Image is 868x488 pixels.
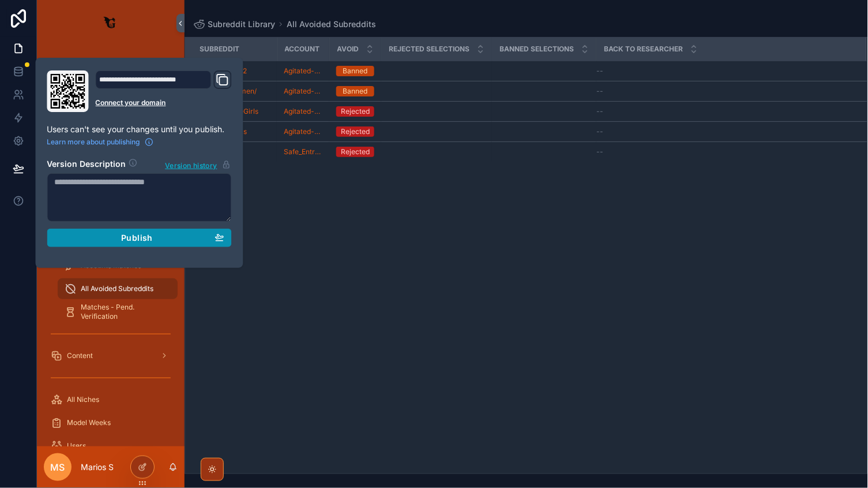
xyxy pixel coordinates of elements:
a: Agitated-Principle55 [284,66,322,76]
span: MS [51,460,65,474]
span: Back to Researcher [604,44,683,54]
span: -- [597,107,604,116]
span: Learn more about publishing [47,137,140,147]
div: Rejected [341,147,370,157]
a: Rejected [336,106,374,117]
a: -- [597,87,852,96]
a: -- [597,66,852,76]
a: Connect your domain [96,98,232,107]
span: -- [597,147,604,157]
button: Publish [47,229,232,247]
span: Subreddit Library [208,18,275,30]
a: Banned [336,66,374,76]
p: Marios S [81,461,114,473]
div: Rejected [341,106,370,117]
a: Agitated-Principle55 [284,127,322,136]
div: Banned [343,86,368,96]
a: Home [44,54,178,75]
div: Domain and Custom Link [96,70,232,112]
a: Banned [336,86,374,96]
a: Model Weeks [44,412,178,433]
span: -- [597,87,604,96]
a: -- [597,107,852,116]
span: Version history [165,159,217,170]
a: Subreddit Library [194,18,275,30]
p: Users can't see your changes until you publish. [47,124,232,135]
a: All Avoided Subreddits [287,18,376,30]
span: -- [597,66,604,76]
a: Agitated-Principle55 [284,87,322,96]
a: Users [44,435,178,456]
a: All Niches [44,389,178,410]
a: -- [597,147,852,157]
span: -- [597,127,604,136]
span: Matches - Pend. Verification [81,303,166,321]
a: Agitated-Principle55 [284,107,322,116]
span: Rejected Selections [389,44,470,54]
h2: Version Description [47,158,126,171]
span: Publish [121,233,152,243]
span: Subreddit [200,44,239,54]
span: All Niches [67,395,99,404]
img: App logo [102,14,120,32]
div: Banned [343,66,368,76]
span: Users [67,441,86,450]
button: Version history [164,158,231,171]
a: Rejected [336,126,374,137]
a: -- [597,127,852,136]
a: Matches - Pend. Verification [58,301,178,322]
a: Safe_Entrepreneur748 [284,147,322,157]
span: Model Weeks [67,418,111,427]
div: Rejected [341,126,370,137]
a: Learn more about publishing [47,137,154,147]
a: All Avoided Subreddits [58,278,178,299]
span: Avoid [337,44,359,54]
div: scrollable content [37,46,185,446]
span: Content [67,351,93,360]
span: All Avoided Subreddits [81,284,153,293]
a: Content [44,345,178,366]
span: Account [285,44,320,54]
a: Rejected [336,147,374,157]
span: Banned Selections [500,44,574,54]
